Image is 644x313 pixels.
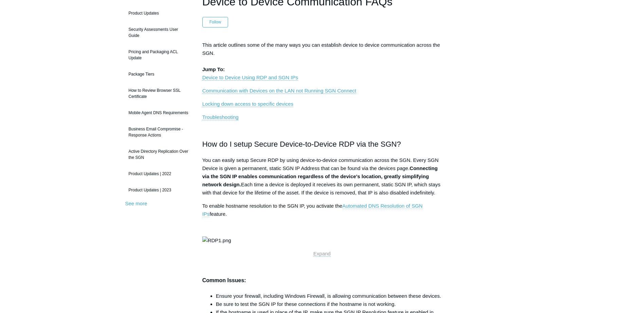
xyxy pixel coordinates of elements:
[125,201,147,206] a: See more
[202,17,228,27] button: Follow Article
[125,123,192,142] a: Business Email Compromise - Response Actions
[125,7,192,20] a: Product Updates
[202,114,239,120] a: Troubleshooting
[125,106,192,119] a: Mobile Agent DNS Requirements
[125,68,192,81] a: Package Tiers
[313,251,331,257] a: Expand
[125,145,192,164] a: Active Directory Replication Over the SGN
[202,236,231,245] img: RDP1.png
[202,165,438,187] strong: Connecting via the SGN IP enables communication regardless of the device's location, greatly simp...
[202,202,442,218] p: To enable hostname resolution to the SGN IP, you activate the feature.
[216,300,442,308] li: Be sure to test the SGN IP for these connections if the hostname is not working.
[202,75,298,81] a: Device to Device Using RDP and SGN IPs
[125,167,192,180] a: Product Updates | 2022
[125,45,192,64] a: Pricing and Packaging ACL Update
[202,66,225,72] strong: Jump To:
[125,84,192,103] a: How to Review Browser SSL Certificate
[125,23,192,42] a: Security Assessments User Guide
[202,126,442,150] h2: How do I setup Secure Device-to-Device RDP via the SGN?
[125,184,192,196] a: Product Updates | 2023
[202,88,356,94] a: Communication with Devices on the LAN not Running SGN Connect
[216,292,442,300] li: Ensure your firewall, including Windows Firewall, is allowing communication between these devices.
[202,156,442,197] p: You can easily setup Secure RDP by using device-to-device communication across the SGN. Every SGN...
[202,101,293,107] a: Locking down access to specific devices
[202,277,246,283] strong: Common Issues:
[202,41,442,82] p: This article outlines some of the many ways you can establish device to device communication acro...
